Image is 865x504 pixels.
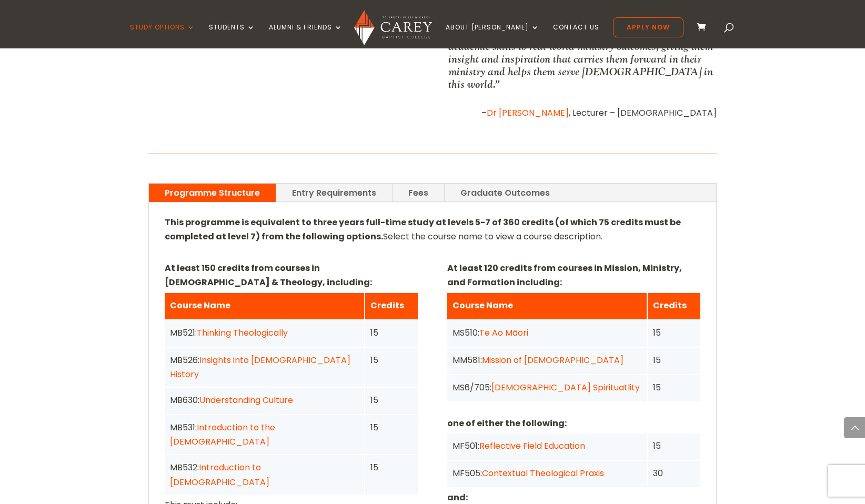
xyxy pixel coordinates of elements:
div: 15 [370,326,413,340]
p: – , Lecturer – [DEMOGRAPHIC_DATA] [448,106,717,120]
div: 15 [370,420,413,435]
div: 15 [653,439,695,453]
a: Insights into [DEMOGRAPHIC_DATA] History [170,354,350,380]
div: 15 [370,353,413,367]
a: Introduction to [DEMOGRAPHIC_DATA] [170,461,269,488]
div: 15 [653,326,695,340]
a: Programme Structure [149,184,276,202]
div: Course Name [452,298,641,313]
div: MB531: [170,420,359,449]
div: 15 [370,460,413,475]
div: 15 [653,380,695,395]
strong: This programme is equivalent to three years full-time study at levels 5-7 of 360 credits (of whic... [165,216,681,243]
p: one of either the following: [447,416,700,430]
a: Reflective Field Education [479,440,585,452]
div: 30 [653,466,695,480]
div: MF501: [452,439,641,453]
a: Dr [PERSON_NAME] [487,107,569,119]
div: MF505: [452,466,641,480]
div: 15 [370,393,413,407]
a: Fees [393,184,444,202]
div: Credits [653,298,695,313]
a: Entry Requirements [276,184,392,202]
a: Thinking Theologically [197,327,288,339]
a: Contact Us [553,24,599,48]
a: Understanding Culture [199,394,293,406]
div: 15 [653,353,695,367]
a: Te Ao Māori [479,327,528,339]
a: Contextual Theological Praxis [482,467,604,479]
a: Students [209,24,255,48]
div: MS6/705: [452,380,641,395]
a: [DEMOGRAPHIC_DATA] Spirituatlity [491,381,640,394]
div: MS510: [452,326,641,340]
a: About [PERSON_NAME] [446,24,539,48]
div: MB526: [170,353,359,381]
a: Introduction to the [DEMOGRAPHIC_DATA] [170,421,275,448]
a: Mission of [DEMOGRAPHIC_DATA] [482,354,623,366]
p: “I just want to tell you how amazing it is for me as, as a lecturer to see our students go throug... [448,2,717,90]
p: At least 150 credits from courses in [DEMOGRAPHIC_DATA] & Theology, including: [165,261,418,289]
div: MB630: [170,393,359,407]
div: Course Name [170,298,359,313]
div: Credits [370,298,413,313]
div: MB532: [170,460,359,489]
span: Select the course name to view a course description. [165,216,681,243]
div: MB521: [170,326,359,340]
p: At least 120 credits from courses in Mission, Ministry, and Formation including: [447,261,700,289]
img: Carey Baptist College [354,10,431,45]
div: MM581: [452,353,641,367]
a: Graduate Outcomes [445,184,566,202]
a: Study Options [130,24,195,48]
a: Apply Now [613,17,683,37]
a: Alumni & Friends [269,24,343,48]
